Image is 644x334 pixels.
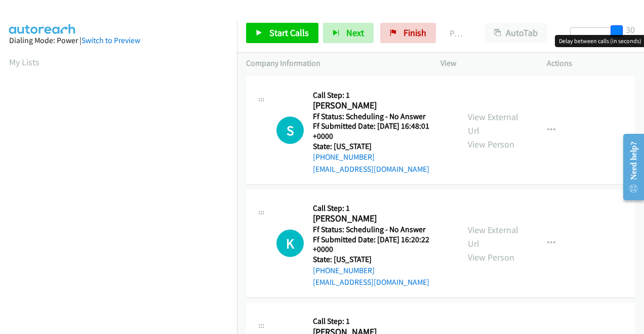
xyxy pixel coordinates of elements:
[313,254,450,265] h5: State: [US_STATE]
[323,23,374,43] button: Next
[246,23,318,43] a: Start Calls
[313,213,446,225] h2: [PERSON_NAME]
[313,100,446,112] h2: [PERSON_NAME]
[404,27,426,39] span: Finish
[276,230,304,257] div: The call is yet to be attempted
[9,56,39,68] a: My Lists
[313,235,450,254] h5: Ff Submitted Date: [DATE] 16:20:22 +0000
[313,203,450,213] h5: Call Step: 1
[9,34,228,47] div: Dialing Mode: Power |
[485,23,547,43] button: AutoTab
[313,277,429,287] a: [EMAIL_ADDRESS][DOMAIN_NAME]
[82,35,140,45] a: Switch to Preview
[450,26,466,40] p: Paused
[246,57,422,69] p: Company Information
[313,121,450,141] h5: Ff Submitted Date: [DATE] 16:48:01 +0000
[313,316,450,326] h5: Call Step: 1
[380,23,436,43] a: Finish
[440,57,529,69] p: View
[468,138,514,150] a: View Person
[313,152,375,162] a: [PHONE_NUMBER]
[276,230,304,257] h1: K
[468,224,518,249] a: View External Url
[313,266,375,275] a: [PHONE_NUMBER]
[313,112,450,122] h5: Ff Status: Scheduling - No Answer
[615,127,644,207] iframe: Resource Center
[313,164,429,174] a: [EMAIL_ADDRESS][DOMAIN_NAME]
[276,117,304,144] h1: S
[313,141,450,152] h5: State: [US_STATE]
[468,111,518,136] a: View External Url
[468,251,514,263] a: View Person
[269,27,309,39] span: Start Calls
[626,23,635,36] div: 30
[346,27,364,39] span: Next
[276,117,304,144] div: The call is yet to be attempted
[313,90,450,100] h5: Call Step: 1
[313,225,450,235] h5: Ff Status: Scheduling - No Answer
[547,57,635,69] p: Actions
